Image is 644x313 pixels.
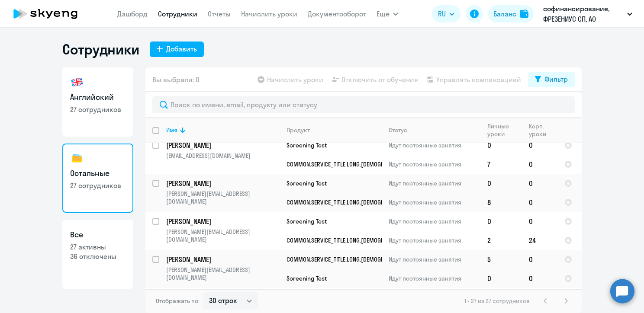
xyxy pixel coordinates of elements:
[389,126,407,134] div: Статус
[166,190,279,205] p: [PERSON_NAME][EMAIL_ADDRESS][DOMAIN_NAME]
[70,75,84,89] img: english
[480,136,522,155] td: 0
[308,10,366,18] a: Документооборот
[287,217,327,225] span: Screening Test
[389,141,480,149] p: Идут постоянные занятия
[208,10,231,18] a: Отчеты
[389,160,480,168] p: Идут постоянные занятия
[522,155,557,174] td: 0
[152,96,575,113] input: Поиск по имени, email, продукту или статусу
[152,74,200,85] span: Вы выбрали: 0
[522,193,557,212] td: 0
[166,217,279,226] p: [PERSON_NAME]
[166,179,279,188] p: [PERSON_NAME]
[543,3,624,24] p: софинансирование, ФРЕЗЕНИУС СП, АО
[480,231,522,250] td: 2
[70,168,126,179] h3: Остальные
[389,256,480,263] p: Идут постоянные занятия
[487,122,522,138] div: Личные уроки
[522,212,557,231] td: 0
[480,288,522,307] td: 0
[464,297,530,305] span: 1 - 27 из 27 сотрудников
[166,255,279,264] p: [PERSON_NAME]
[166,126,177,134] div: Имя
[480,269,522,288] td: 0
[528,72,575,87] button: Фильтр
[117,10,148,18] a: Дашборд
[166,228,279,243] p: [PERSON_NAME][EMAIL_ADDRESS][DOMAIN_NAME]
[287,179,327,187] span: Screening Test
[70,92,126,103] h3: Английский
[287,160,416,168] span: COMMON.SERVICE_TITLE.LONG.[DEMOGRAPHIC_DATA]
[287,236,416,244] span: COMMON.SERVICE_TITLE.LONG.[DEMOGRAPHIC_DATA]
[287,275,327,282] span: Screening Test
[62,144,133,213] a: Остальные27 сотрудников
[70,229,126,240] h3: Все
[70,181,126,190] p: 27 сотрудников
[156,297,200,305] span: Отображать по:
[287,141,327,149] span: Screening Test
[377,9,390,19] span: Ещё
[166,152,279,160] p: [EMAIL_ADDRESS][DOMAIN_NAME]
[70,242,126,252] p: 27 активны
[522,231,557,250] td: 24
[529,122,557,138] div: Корп. уроки
[62,67,133,137] a: Английский27 сотрудников
[522,136,557,155] td: 0
[480,155,522,174] td: 7
[166,44,197,54] div: Добавить
[150,42,204,57] button: Добавить
[522,269,557,288] td: 0
[287,256,416,263] span: COMMON.SERVICE_TITLE.LONG.[DEMOGRAPHIC_DATA]
[480,250,522,269] td: 5
[166,126,279,134] div: Имя
[520,10,528,18] img: balance
[432,5,460,22] button: RU
[389,275,480,282] p: Идут постоянные занятия
[389,179,480,187] p: Идут постоянные занятия
[522,174,557,193] td: 0
[62,220,133,289] a: Все27 активны36 отключены
[70,252,126,261] p: 36 отключены
[166,217,279,243] a: [PERSON_NAME][PERSON_NAME][EMAIL_ADDRESS][DOMAIN_NAME]
[166,141,279,150] p: [PERSON_NAME]
[241,10,297,18] a: Начислить уроки
[488,5,534,22] button: Балансbalance
[522,288,557,307] td: 0
[389,236,480,244] p: Идут постоянные занятия
[480,193,522,212] td: 8
[480,174,522,193] td: 0
[389,198,480,206] p: Идут постоянные занятия
[539,3,637,24] button: софинансирование, ФРЕЗЕНИУС СП, АО
[158,10,197,18] a: Сотрудники
[480,212,522,231] td: 0
[166,255,279,281] a: [PERSON_NAME][PERSON_NAME][EMAIL_ADDRESS][DOMAIN_NAME]
[166,179,279,205] a: [PERSON_NAME][PERSON_NAME][EMAIL_ADDRESS][DOMAIN_NAME]
[522,250,557,269] td: 0
[493,9,516,19] div: Баланс
[70,151,84,165] img: others
[438,9,446,19] span: RU
[377,5,398,22] button: Ещё
[544,74,568,84] div: Фильтр
[166,266,279,281] p: [PERSON_NAME][EMAIL_ADDRESS][DOMAIN_NAME]
[389,217,480,225] p: Идут постоянные занятия
[287,198,416,206] span: COMMON.SERVICE_TITLE.LONG.[DEMOGRAPHIC_DATA]
[166,141,279,160] a: [PERSON_NAME][EMAIL_ADDRESS][DOMAIN_NAME]
[62,41,139,58] h1: Сотрудники
[287,126,310,134] div: Продукт
[70,105,126,114] p: 27 сотрудников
